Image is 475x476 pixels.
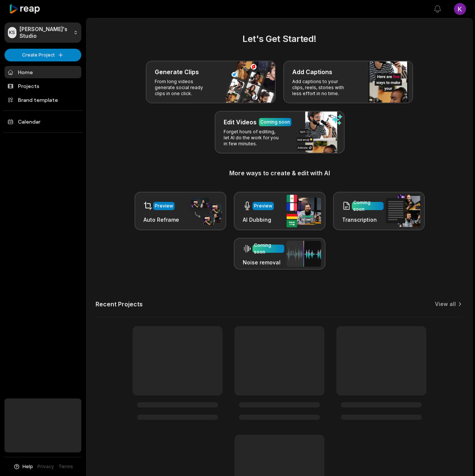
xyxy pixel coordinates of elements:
[4,49,81,61] button: Create Project
[8,27,16,38] div: KS
[13,463,33,470] button: Help
[353,199,382,213] div: Coming soon
[292,79,350,97] p: Add captions to your clips, reels, stories with less effort in no time.
[287,241,321,267] img: noise_removal.png
[187,197,222,226] img: auto_reframe.png
[22,463,33,470] span: Help
[224,129,282,147] p: Forget hours of editing, let AI do the work for you in few minutes.
[243,216,274,224] h3: AI Dubbing
[254,203,272,209] div: Preview
[287,195,321,227] img: ai_dubbing.png
[19,26,70,39] p: [PERSON_NAME]'s Studio
[4,115,81,128] a: Calendar
[155,67,199,76] h3: Generate Clips
[143,216,179,224] h3: Auto Reframe
[292,67,332,76] h3: Add Captions
[342,216,384,224] h3: Transcription
[155,79,213,97] p: From long videos generate social ready clips in one click.
[4,80,81,92] a: Projects
[37,463,54,470] a: Privacy
[96,300,143,308] h2: Recent Projects
[4,94,81,106] a: Brand template
[224,118,257,127] h3: Edit Videos
[58,463,73,470] a: Terms
[435,300,456,308] a: View all
[4,66,81,78] a: Home
[155,203,173,209] div: Preview
[243,258,284,266] h3: Noise removal
[386,195,420,227] img: transcription.png
[254,242,283,255] div: Coming soon
[260,119,290,125] div: Coming soon
[96,169,463,178] h3: More ways to create & edit with AI
[96,32,463,46] h2: Let's Get Started!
